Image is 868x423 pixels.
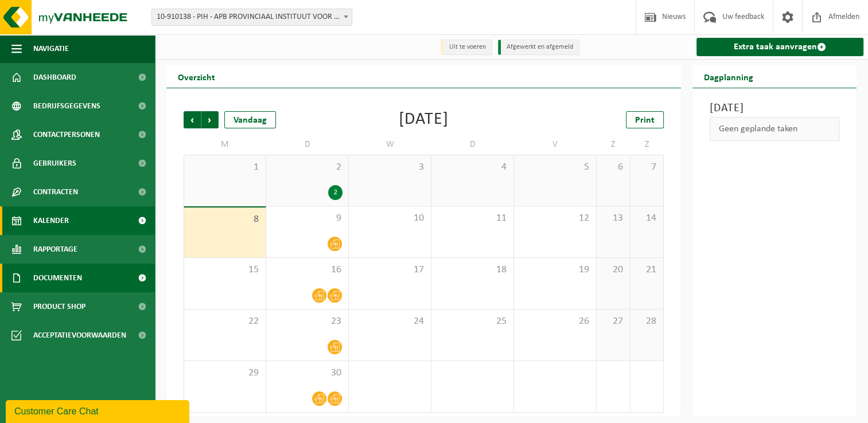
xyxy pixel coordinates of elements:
span: Documenten [33,264,82,292]
span: 28 [636,315,658,328]
a: Print [626,111,664,128]
span: 22 [190,315,260,328]
div: Vandaag [224,111,276,128]
span: 6 [602,161,624,174]
span: 8 [190,213,260,226]
span: 20 [602,264,624,276]
span: 7 [636,161,658,174]
iframe: chat widget [6,398,192,423]
span: 25 [437,315,508,328]
span: 13 [602,212,624,225]
span: Product Shop [33,292,85,321]
span: Navigatie [33,34,69,63]
span: 12 [520,212,590,225]
span: 14 [636,212,658,225]
li: Uit te voeren [441,40,492,55]
div: [DATE] [399,111,449,128]
span: 1 [190,161,260,174]
span: 29 [190,367,260,379]
h3: [DATE] [710,100,839,117]
h2: Overzicht [166,65,227,88]
span: Dashboard [33,63,76,92]
span: 15 [190,264,260,276]
span: 9 [272,212,342,225]
span: Vorige [184,111,201,128]
span: 5 [520,161,590,174]
span: 18 [437,264,508,276]
span: Print [635,116,655,125]
span: Acceptatievoorwaarden [33,321,126,350]
span: 11 [437,212,508,225]
td: Z [630,134,664,155]
span: Contactpersonen [33,120,100,149]
span: Bedrijfsgegevens [33,92,100,120]
span: 10 [355,212,425,225]
span: Rapportage [33,235,77,264]
td: W [349,134,431,155]
h2: Dagplanning [692,65,765,88]
span: Kalender [33,206,69,235]
span: 24 [355,315,425,328]
span: 27 [602,315,624,328]
li: Afgewerkt en afgemeld [498,40,579,55]
span: 3 [355,161,425,174]
span: 26 [520,315,590,328]
span: 17 [355,264,425,276]
a: Extra taak aanvragen [696,38,863,56]
span: 23 [272,315,342,328]
td: Z [597,134,630,155]
div: Geen geplande taken [710,117,839,141]
td: D [266,134,349,155]
span: 10-910138 - PIH - APB PROVINCIAAL INSTITUUT VOOR HYGIENE - ANTWERPEN [152,9,352,25]
span: 16 [272,264,342,276]
div: 2 [328,185,342,200]
td: D [431,134,514,155]
td: M [184,134,266,155]
span: 19 [520,264,590,276]
span: 4 [437,161,508,174]
span: Contracten [33,178,78,206]
span: Gebruikers [33,149,76,178]
td: V [514,134,597,155]
span: 30 [272,367,342,379]
span: Volgende [201,111,219,128]
span: 21 [636,264,658,276]
span: 2 [272,161,342,174]
span: 10-910138 - PIH - APB PROVINCIAAL INSTITUUT VOOR HYGIENE - ANTWERPEN [151,9,352,26]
